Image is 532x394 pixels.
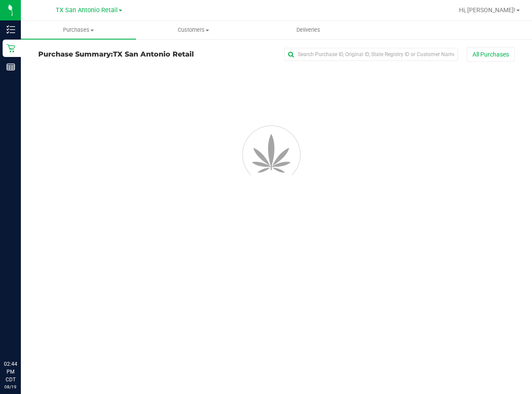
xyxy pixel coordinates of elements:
[56,7,118,14] span: TX San Antonio Retail
[113,50,194,58] span: TX San Antonio Retail
[136,26,251,34] span: Customers
[21,26,136,34] span: Purchases
[136,21,251,39] a: Customers
[467,47,515,62] button: All Purchases
[4,384,17,390] p: 08/19
[251,21,366,39] a: Deliveries
[7,44,15,53] inline-svg: Retail
[285,26,332,34] span: Deliveries
[7,63,15,71] inline-svg: Reports
[284,48,458,61] input: Search Purchase ID, Original ID, State Registry ID or Customer Name...
[7,25,15,34] inline-svg: Inventory
[4,360,17,384] p: 02:44 PM CDT
[38,50,197,58] h3: Purchase Summary:
[459,7,515,13] span: Hi, [PERSON_NAME]!
[21,21,136,39] a: Purchases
